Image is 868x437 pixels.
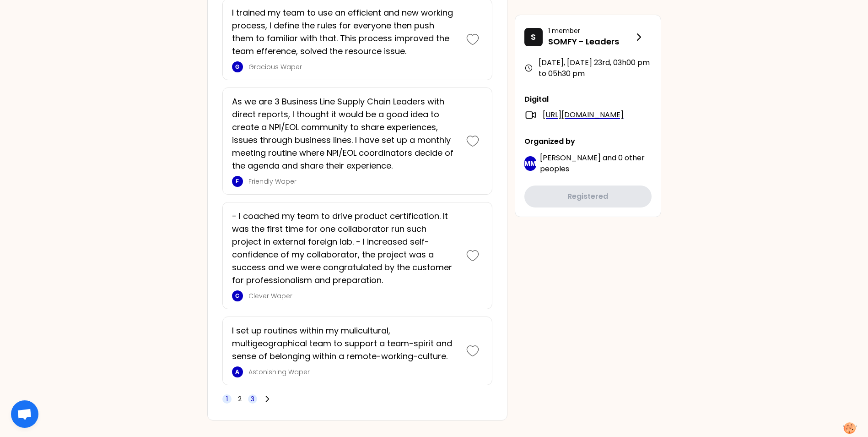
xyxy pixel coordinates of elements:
span: 1 [226,394,228,404]
p: A [235,368,239,376]
p: I set up routines within my mulicultural, multigeographical team to support a team-spirit and sen... [232,324,457,363]
span: 0 other peoples [540,153,645,174]
p: I trained my team to use an efficient and new working process, I define the rules for everyone th... [232,6,457,58]
span: 2 [238,394,242,404]
p: MM [524,159,536,168]
p: 1 member [548,26,633,35]
p: - I coached my team to drive product certification. It was the first time for one collaborator ru... [232,210,457,287]
p: Astonishing Waper [248,367,457,377]
div: [DATE], [DATE] 23rd , 03h00 pm to 05h30 pm [524,57,652,79]
p: Friendly Waper [248,177,457,186]
p: F [236,178,239,185]
p: and [540,153,652,175]
p: G [235,63,239,71]
p: Clever Waper [248,291,457,300]
span: [PERSON_NAME] [540,153,601,163]
a: [URL][DOMAIN_NAME] [543,109,624,120]
span: 3 [251,394,254,404]
p: S [531,31,536,44]
p: C [235,292,239,300]
p: Organized by [524,136,652,147]
p: SOMFY - Leaders [548,35,633,48]
button: Registered [524,186,652,208]
p: Digital [524,94,652,105]
div: 채팅 열기 [11,400,38,428]
p: As we are 3 Business Line Supply Chain Leaders with direct reports, I thought it would be a good ... [232,95,457,172]
p: Gracious Waper [248,62,457,71]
